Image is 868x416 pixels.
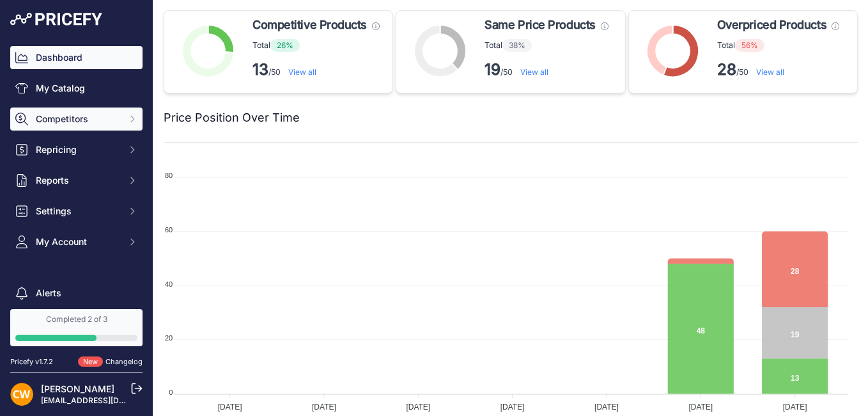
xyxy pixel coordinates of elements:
a: View all [288,67,316,77]
span: 56% [735,39,764,52]
a: View all [756,67,784,77]
tspan: [DATE] [312,403,336,412]
a: [EMAIL_ADDRESS][DOMAIN_NAME] [41,396,174,405]
a: My Catalog [10,77,143,100]
tspan: 60 [165,226,173,234]
tspan: 0 [169,388,173,396]
button: My Account [10,230,143,253]
div: Pricefy v1.7.2 [10,356,53,367]
tspan: [DATE] [406,403,430,412]
div: Completed 2 of 3 [15,314,137,324]
tspan: 40 [165,280,173,288]
a: Dashboard [10,46,143,69]
button: Settings [10,200,143,223]
strong: 19 [484,60,500,79]
p: Total [484,39,608,52]
span: 26% [270,39,300,52]
span: Overpriced Products [717,16,826,34]
p: /50 [717,60,839,80]
tspan: [DATE] [218,403,242,412]
tspan: [DATE] [688,403,713,412]
button: Reports [10,169,143,192]
nav: Sidebar [10,46,143,353]
span: Repricing [36,143,120,156]
p: Total [252,39,380,52]
p: /50 [484,60,608,80]
a: Alerts [10,282,143,305]
p: Total [717,39,839,52]
a: Completed 2 of 3 [10,309,143,346]
span: 38% [502,39,532,52]
span: Same Price Products [484,16,595,34]
strong: 28 [717,60,736,79]
span: Reports [36,174,120,187]
button: Repricing [10,138,143,161]
a: Changelog [105,357,143,366]
p: /50 [252,60,380,80]
h2: Price Position Over Time [164,109,300,127]
span: Settings [36,205,120,218]
tspan: 80 [165,172,173,179]
tspan: [DATE] [594,403,619,412]
a: [PERSON_NAME] [41,383,114,394]
button: Competitors [10,108,143,131]
tspan: 20 [165,334,173,342]
a: View all [520,67,548,77]
span: Competitors [36,113,120,125]
img: Pricefy Logo [10,13,102,26]
span: New [78,356,103,367]
strong: 13 [252,60,268,79]
span: My Account [36,236,120,248]
tspan: [DATE] [500,403,525,412]
span: Competitive Products [252,16,367,34]
tspan: [DATE] [783,403,807,412]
